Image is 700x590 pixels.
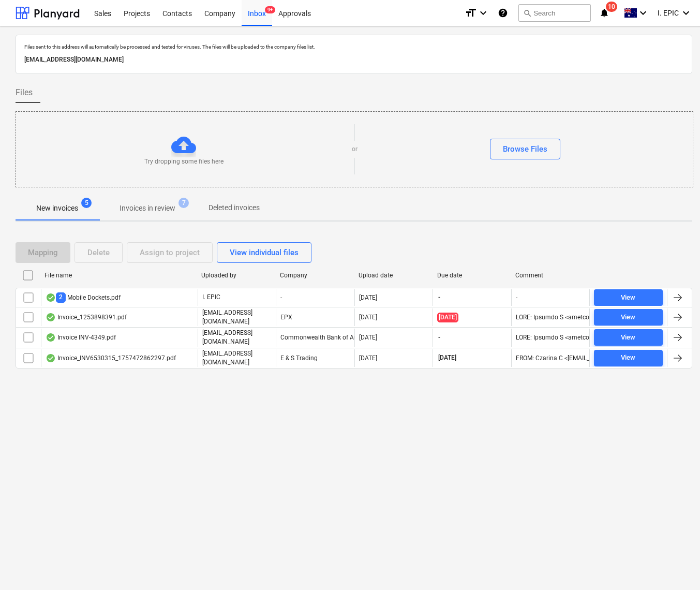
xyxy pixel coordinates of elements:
span: 7 [178,198,189,208]
div: Commonwealth Bank of Australia [276,329,354,346]
div: E & S Trading [276,349,354,367]
span: 2 [56,292,66,302]
span: [DATE] [437,353,457,362]
span: 10 [606,2,617,12]
button: Browse Files [490,139,560,159]
div: OCR finished [46,313,56,321]
div: Invoice_1253898391.pdf [46,313,127,321]
div: View [621,312,635,323]
div: - [516,294,517,301]
button: View [594,350,663,366]
span: I. EPIC [658,9,679,17]
p: or [352,145,358,154]
div: OCR finished [46,333,56,342]
p: Files sent to this address will automatically be processed and tested for viruses. The files will... [24,43,683,50]
div: File name [44,272,193,279]
button: View [594,309,663,326]
div: Company [280,272,350,279]
p: [EMAIL_ADDRESS][DOMAIN_NAME] [202,329,272,346]
div: Comment [515,272,586,279]
i: keyboard_arrow_down [680,7,692,19]
div: Browse Files [503,142,547,156]
span: Files [16,86,33,99]
div: [DATE] [359,294,377,301]
span: - [437,333,441,342]
span: 9+ [265,6,275,13]
p: [EMAIL_ADDRESS][DOMAIN_NAME] [202,308,272,326]
div: OCR finished [46,354,56,362]
div: Upload date [359,272,429,279]
div: Invoice INV-4349.pdf [46,333,116,342]
i: Knowledge base [498,7,508,19]
p: Try dropping some files here [144,157,224,166]
div: - [276,289,354,306]
div: [DATE] [359,355,377,362]
p: Deleted invoices [208,202,260,213]
div: Mobile Dockets.pdf [46,292,121,302]
p: New invoices [36,203,78,214]
div: View [621,292,635,304]
div: View [621,352,635,364]
div: Due date [437,272,508,279]
p: [EMAIL_ADDRESS][DOMAIN_NAME] [24,54,683,65]
div: View individual files [230,246,299,259]
button: View individual files [217,242,311,263]
button: View [594,289,663,306]
p: [EMAIL_ADDRESS][DOMAIN_NAME] [202,349,272,367]
p: I. EPIC [202,293,220,302]
p: Invoices in review [120,203,175,214]
span: - [437,293,441,302]
i: keyboard_arrow_down [477,7,489,19]
div: EPX [276,308,354,326]
div: [DATE] [359,334,377,341]
i: keyboard_arrow_down [637,7,649,19]
div: [DATE] [359,314,377,321]
span: [DATE] [437,313,458,322]
div: Invoice_INV6530315_1757472862297.pdf [46,354,176,362]
i: format_size [465,7,477,19]
div: View [621,332,635,344]
div: OCR finished [46,293,56,302]
span: 5 [81,198,92,208]
span: search [523,9,531,17]
i: notifications [599,7,609,19]
button: Search [518,4,591,22]
div: Try dropping some files hereorBrowse Files [16,111,693,187]
div: Uploaded by [201,272,272,279]
button: View [594,329,663,346]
